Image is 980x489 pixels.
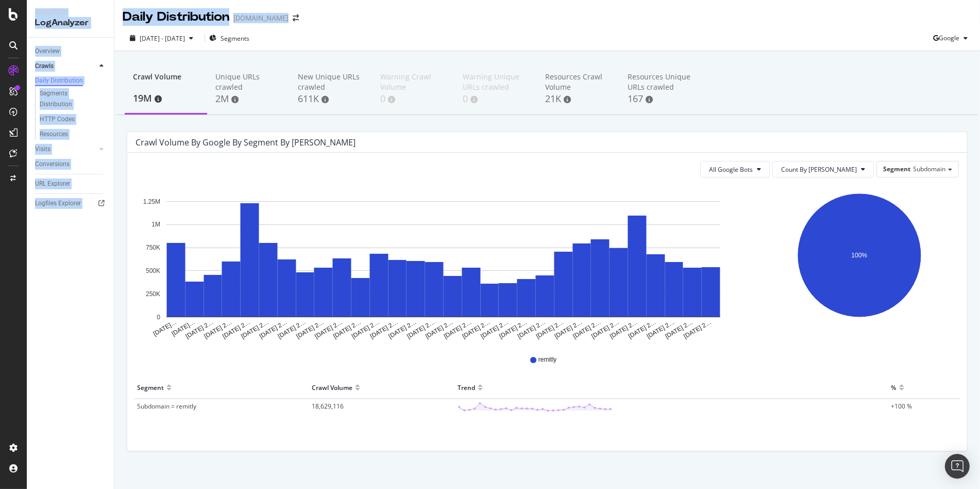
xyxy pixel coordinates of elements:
div: Analytics [35,8,106,17]
div: % [891,379,897,396]
div: Unique URLs crawled [215,72,281,92]
text: 1.25M [143,198,160,205]
a: Daily Distribution [35,76,107,86]
text: 1M [151,221,160,229]
span: Count By Day [781,165,857,174]
text: 750K [146,244,160,252]
div: Resources Unique URLs crawled [628,72,694,92]
div: Logfiles Explorer [35,198,81,209]
span: Segment [883,165,910,173]
a: HTTP Codes [40,114,107,125]
button: Google [933,30,972,46]
div: Crawl Volume [312,379,352,396]
a: Resources [40,129,107,140]
div: Resources [40,129,68,140]
svg: A chart. [761,186,957,340]
div: 167 [628,92,694,106]
text: 100% [851,252,867,259]
text: 0 [157,314,160,321]
div: Segment [137,379,164,396]
div: Crawl Volume by google by Segment by [PERSON_NAME] [136,137,356,148]
div: 0 [380,92,446,106]
span: Google [939,34,959,42]
div: 2M [215,92,281,106]
button: Segments [209,30,249,46]
div: Resources Crawl Volume [545,72,611,92]
a: Conversions [35,159,107,170]
span: remitly [538,355,556,364]
span: [DATE] - [DATE] [140,34,185,43]
a: Crawls [35,61,96,72]
span: Subdomain = remitly [137,402,196,411]
span: Segments [221,34,249,43]
div: Crawl Volume [133,72,199,91]
a: Visits [35,144,96,155]
div: 19M [133,92,199,105]
a: Overview [35,46,107,57]
span: 18,629,116 [312,402,344,411]
div: HTTP Codes [40,114,75,125]
span: Subdomain [913,165,945,173]
div: 21K [545,92,611,106]
div: Overview [35,46,60,57]
div: Open Intercom Messenger [945,454,970,479]
div: Crawls [35,61,54,72]
text: 250K [146,290,160,298]
div: Warning Crawl Volume [380,72,446,92]
div: arrow-right-arrow-left [293,14,299,22]
div: Trend [458,379,475,396]
div: URL Explorer [35,178,70,189]
div: 0 [463,92,529,106]
div: LogAnalyzer [35,17,106,29]
div: Warning Unique URLs crawled [463,72,529,92]
div: Visits [35,144,50,155]
div: New Unique URLs crawled [298,72,364,92]
div: [DOMAIN_NAME] [233,13,289,23]
a: Logfiles Explorer [35,198,107,209]
a: Segments Distribution [40,88,107,110]
span: +100 % [891,402,913,411]
text: 500K [146,267,160,274]
button: All Google Bots [700,161,770,177]
div: Daily Distribution [35,76,83,85]
div: 611K [298,92,364,106]
div: Segments Distribution [40,88,97,110]
button: Count By [PERSON_NAME] [772,161,874,177]
a: URL Explorer [35,178,107,189]
span: All Google Bots [709,165,753,174]
div: Conversions [35,159,70,170]
svg: A chart. [136,186,751,340]
button: [DATE] - [DATE] [123,34,200,43]
div: Daily Distribution [123,8,229,26]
